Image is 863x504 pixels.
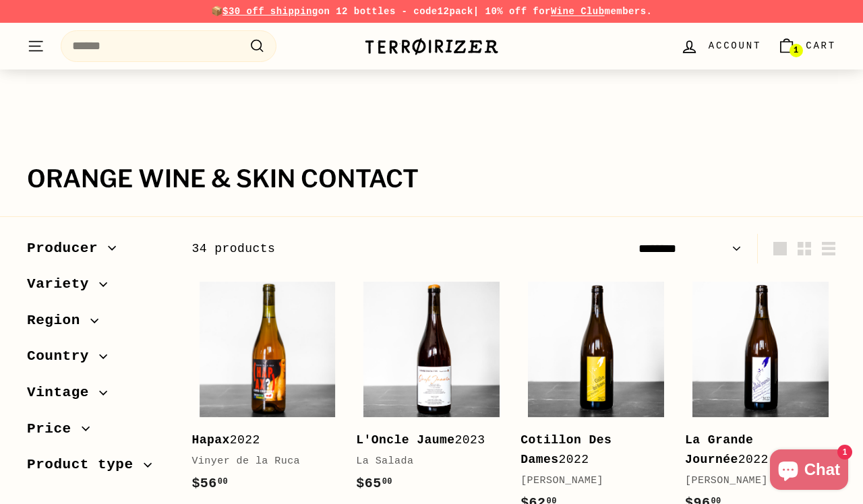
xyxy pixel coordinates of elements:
div: 2022 [191,431,329,450]
button: Product type [27,450,170,486]
a: Wine Club [551,6,605,17]
span: Price [27,418,82,441]
div: Vinyer de la Ruca [191,453,329,470]
span: Region [27,309,90,332]
div: 2023 [356,431,494,450]
a: Cart [769,26,844,66]
div: 2022 [520,431,658,470]
sup: 00 [382,477,392,486]
span: Country [27,345,99,368]
span: $65 [356,476,392,491]
span: Vintage [27,381,99,404]
button: Variety [27,270,170,306]
div: La Salada [356,453,494,470]
a: Account [672,26,769,66]
strong: 12pack [438,6,473,17]
span: Account [709,38,761,53]
span: Product type [27,453,144,476]
inbox-online-store-chat: Shopify online store chat [766,449,852,493]
p: 📦 on 12 bottles - code | 10% off for members. [27,4,836,19]
button: Producer [27,234,170,270]
span: Variety [27,273,99,296]
b: L'Oncle Jaume [356,433,454,447]
button: Country [27,342,170,378]
span: 1 [794,46,798,55]
button: Price [27,414,170,451]
button: Vintage [27,378,170,414]
b: Hapax [191,433,229,447]
div: 34 products [191,239,514,259]
span: Cart [806,38,836,53]
div: [PERSON_NAME] [685,473,823,489]
span: $56 [191,476,228,491]
sup: 00 [218,477,228,486]
button: Region [27,306,170,342]
h1: Orange wine & Skin contact [27,166,836,193]
span: Producer [27,237,108,260]
span: $30 off shipping [222,6,318,17]
b: La Grande Journée [685,433,753,466]
div: [PERSON_NAME] [520,473,658,489]
div: 2022 [685,431,823,470]
b: Cotillon Des Dames [520,433,612,466]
